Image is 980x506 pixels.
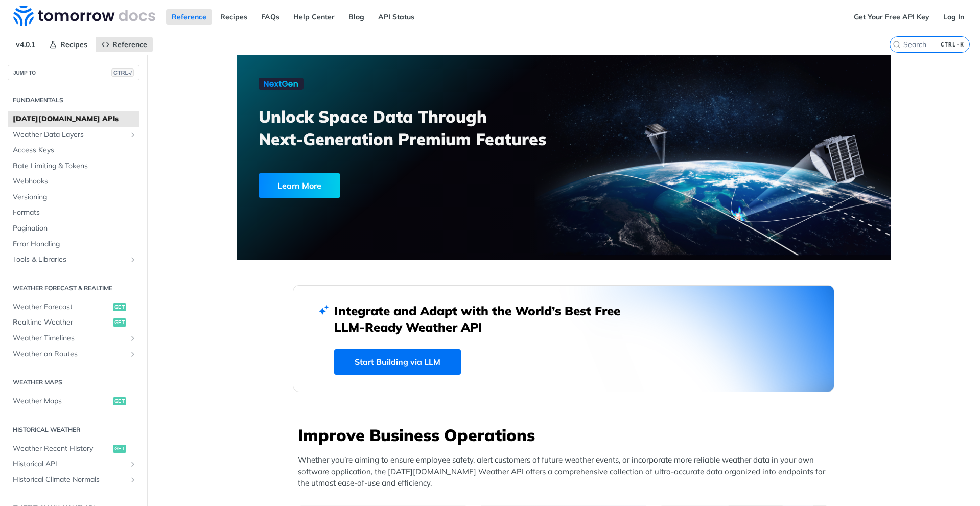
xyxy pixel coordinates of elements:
[13,192,137,202] span: Versioning
[215,9,253,25] a: Recipes
[8,456,139,472] a: Historical APIShow subpages for Historical API
[8,205,139,220] a: Formats
[60,40,87,49] span: Recipes
[259,173,340,198] div: Learn More
[13,302,110,312] span: Weather Forecast
[43,37,93,52] a: Recipes
[13,223,137,234] span: Pagination
[8,394,139,409] a: Weather Mapsget
[8,378,139,387] h2: Weather Maps
[8,315,139,330] a: Realtime Weatherget
[13,6,155,26] img: Tomorrow.io Weather API Docs
[13,255,126,265] span: Tools & Libraries
[13,396,110,406] span: Weather Maps
[8,143,139,158] a: Access Keys
[298,424,834,446] h3: Improve Business Operations
[13,130,126,140] span: Weather Data Layers
[8,174,139,189] a: Webhooks
[13,349,126,359] span: Weather on Routes
[96,37,153,52] a: Reference
[166,9,212,25] a: Reference
[129,350,137,358] button: Show subpages for Weather on Routes
[259,173,511,198] a: Learn More
[8,127,139,143] a: Weather Data LayersShow subpages for Weather Data Layers
[259,105,575,150] h3: Unlock Space Data Through Next-Generation Premium Features
[343,9,370,25] a: Blog
[129,256,137,264] button: Show subpages for Tools & Libraries
[8,237,139,252] a: Error Handling
[8,252,139,267] a: Tools & LibrariesShow subpages for Tools & Libraries
[13,161,137,171] span: Rate Limiting & Tokens
[893,40,901,49] svg: Search
[129,131,137,139] button: Show subpages for Weather Data Layers
[8,300,139,315] a: Weather Forecastget
[13,176,137,187] span: Webhooks
[8,441,139,456] a: Weather Recent Historyget
[10,37,41,52] span: v4.0.1
[8,472,139,488] a: Historical Climate NormalsShow subpages for Historical Climate Normals
[13,145,137,155] span: Access Keys
[259,78,304,90] img: NextGen
[8,111,139,127] a: [DATE][DOMAIN_NAME] APIs
[938,9,970,25] a: Log In
[288,9,340,25] a: Help Center
[111,68,134,77] span: CTRL-/
[129,334,137,342] button: Show subpages for Weather Timelines
[129,460,137,468] button: Show subpages for Historical API
[8,221,139,236] a: Pagination
[13,239,137,249] span: Error Handling
[13,444,110,454] span: Weather Recent History
[298,454,834,489] p: Whether you’re aiming to ensure employee safety, alert customers of future weather events, or inc...
[8,331,139,346] a: Weather TimelinesShow subpages for Weather Timelines
[113,318,126,327] span: get
[8,65,139,80] button: JUMP TOCTRL-/
[255,9,285,25] a: FAQs
[129,476,137,484] button: Show subpages for Historical Climate Normals
[8,96,139,105] h2: Fundamentals
[372,9,420,25] a: API Status
[8,347,139,362] a: Weather on RoutesShow subpages for Weather on Routes
[13,475,126,485] span: Historical Climate Normals
[8,190,139,205] a: Versioning
[113,445,126,453] span: get
[13,333,126,343] span: Weather Timelines
[13,208,137,218] span: Formats
[848,9,935,25] a: Get Your Free API Key
[13,114,137,124] span: [DATE][DOMAIN_NAME] APIs
[334,349,461,375] a: Start Building via LLM
[8,425,139,434] h2: Historical Weather
[334,303,636,335] h2: Integrate and Adapt with the World’s Best Free LLM-Ready Weather API
[13,317,110,328] span: Realtime Weather
[8,284,139,293] h2: Weather Forecast & realtime
[13,459,126,469] span: Historical API
[113,303,126,311] span: get
[938,39,967,50] kbd: CTRL-K
[8,158,139,174] a: Rate Limiting & Tokens
[113,397,126,405] span: get
[112,40,147,49] span: Reference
